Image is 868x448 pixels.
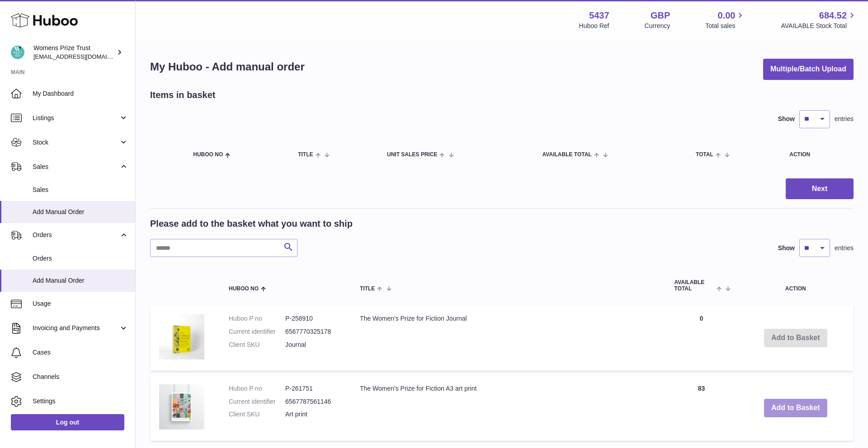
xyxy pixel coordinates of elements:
[696,152,713,158] span: Total
[285,410,342,419] dd: Art print
[705,22,745,30] span: Total sales
[159,384,204,429] img: The Women's Prize for Fiction A3 art print
[778,115,795,123] label: Show
[229,314,285,323] dt: Huboo P no
[150,60,305,74] h1: My Huboo - Add manual order
[542,152,592,158] span: AVAILABLE Total
[789,152,844,158] div: Action
[579,22,609,30] div: Huboo Ref
[781,9,857,30] a: 684.52 AVAILABLE Stock Total
[351,375,665,441] td: The Women's Prize for Fiction A3 art print
[150,218,353,230] h2: Please add to the basket what you want to ship
[33,299,128,308] span: Usage
[33,114,119,122] span: Listings
[33,53,133,60] span: [EMAIL_ADDRESS][DOMAIN_NAME]
[229,286,259,292] span: Huboo no
[589,9,609,22] strong: 5437
[360,286,375,292] span: Title
[229,397,285,406] dt: Current identifier
[33,208,128,216] span: Add Manual Order
[33,89,128,98] span: My Dashboard
[33,397,128,406] span: Settings
[285,341,342,349] dd: Journal
[33,254,128,263] span: Orders
[33,231,119,239] span: Orders
[193,152,223,158] span: Huboo no
[11,46,24,59] img: info@womensprizeforfiction.co.uk
[645,22,670,30] div: Currency
[285,397,342,406] dd: 6567787561146
[229,410,285,419] dt: Client SKU
[229,327,285,336] dt: Current identifier
[33,186,128,194] span: Sales
[737,271,854,300] th: Action
[835,115,854,123] span: entries
[285,327,342,336] dd: 6567770325178
[33,324,119,332] span: Invoicing and Payments
[159,314,204,359] img: The Women's Prize for Fiction Journal
[33,44,115,61] div: Womens Prize Trust
[33,373,128,381] span: Channels
[298,152,313,158] span: Title
[229,384,285,393] dt: Huboo P no
[705,9,745,30] a: 0.00 Total sales
[763,59,854,80] button: Multiple/Batch Upload
[229,341,285,349] dt: Client SKU
[786,178,854,200] button: Next
[150,89,216,101] h2: Items in basket
[33,163,119,171] span: Sales
[764,399,827,417] button: Add to Basket
[781,22,857,30] span: AVAILABLE Stock Total
[665,375,737,441] td: 83
[11,414,124,430] a: Log out
[33,276,128,285] span: Add Manual Order
[351,305,665,371] td: The Women's Prize for Fiction Journal
[718,9,736,22] span: 0.00
[778,244,795,252] label: Show
[651,9,670,22] strong: GBP
[387,152,437,158] span: Unit Sales Price
[33,138,119,147] span: Stock
[835,244,854,252] span: entries
[285,314,342,323] dd: P-258910
[674,280,714,291] span: AVAILABLE Total
[285,384,342,393] dd: P-261751
[665,305,737,371] td: 0
[819,9,847,22] span: 684.52
[33,348,128,357] span: Cases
